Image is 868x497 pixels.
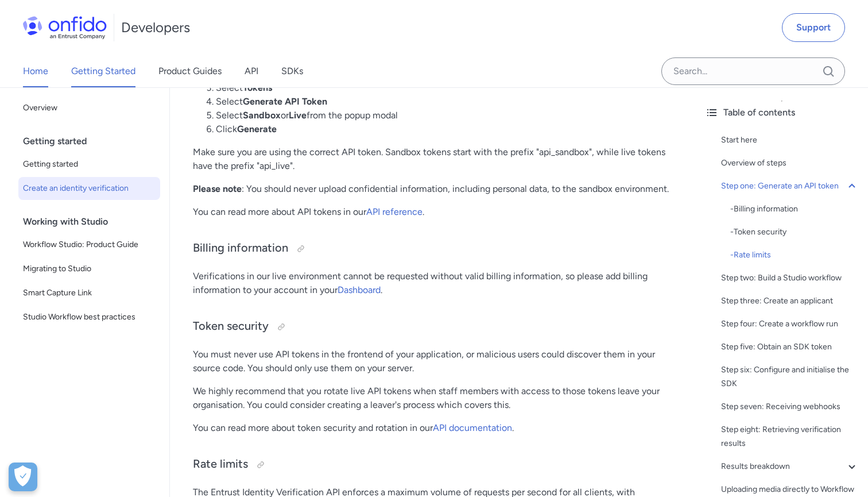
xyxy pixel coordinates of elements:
[721,363,859,391] a: Step six: Configure and initialise the SDK
[366,206,423,217] a: API reference
[18,233,160,256] a: Workflow Studio: Product Guide
[730,225,859,239] a: -Token security
[216,95,673,109] li: Select
[245,55,258,87] a: API
[730,248,859,262] a: -Rate limits
[193,421,673,435] p: You can read more about token security and rotation in our .
[721,400,859,414] a: Step seven: Receiving webhooks
[23,130,165,153] div: Getting started
[18,97,160,120] a: Overview
[243,110,281,121] strong: Sandbox
[18,306,160,329] a: Studio Workflow best practices
[193,145,673,173] p: Make sure you are using the correct API token. Sandbox tokens start with the prefix "api_sandbox"...
[193,240,673,258] h3: Billing information
[71,55,135,87] a: Getting Started
[730,202,859,216] div: - Billing information
[23,262,156,276] span: Migrating to Studio
[193,348,673,375] p: You must never use API tokens in the frontend of your application, or malicious users could disco...
[23,238,156,252] span: Workflow Studio: Product Guide
[23,286,156,300] span: Smart Capture Link
[9,463,37,491] button: Open Preferences
[721,317,859,331] a: Step four: Create a workflow run
[782,13,845,42] a: Support
[193,182,673,196] p: : You should never upload confidential information, including personal data, to the sandbox envir...
[216,122,673,136] li: Click
[721,294,859,308] a: Step three: Create an applicant
[193,205,673,219] p: You can read more about API tokens in our .
[237,124,277,134] strong: Generate
[23,310,156,324] span: Studio Workflow best practices
[289,110,307,121] strong: Live
[193,456,673,474] h3: Rate limits
[730,225,859,239] div: - Token security
[243,96,327,107] strong: Generate API Token
[193,269,673,297] p: Verifications in our live environment cannot be requested without valid billing information, so p...
[721,340,859,354] a: Step five: Obtain an SDK token
[216,81,673,95] li: Select
[158,55,222,87] a: Product Guides
[193,384,673,412] p: We highly recommend that you rotate live API tokens when staff members with access to those token...
[18,153,160,176] a: Getting started
[23,101,156,115] span: Overview
[433,422,512,433] a: API documentation
[23,210,165,233] div: Working with Studio
[721,133,859,147] a: Start here
[216,109,673,122] li: Select or from the popup modal
[18,282,160,305] a: Smart Capture Link
[9,463,37,491] div: Cookie Preferences
[730,248,859,262] div: - Rate limits
[193,183,242,194] strong: Please note
[338,284,381,295] a: Dashboard
[18,177,160,200] a: Create an identity verification
[23,157,156,171] span: Getting started
[721,179,859,193] a: Step one: Generate an API token
[121,18,190,37] h1: Developers
[721,423,859,450] a: Step eight: Retrieving verification results
[18,257,160,280] a: Migrating to Studio
[721,460,859,473] a: Results breakdown
[193,318,673,336] h3: Token security
[721,271,859,285] a: Step two: Build a Studio workflow
[721,156,859,170] a: Overview of steps
[281,55,303,87] a: SDKs
[730,202,859,216] a: -Billing information
[23,55,48,87] a: Home
[705,106,859,120] div: Table of contents
[23,16,107,39] img: Onfido Logo
[661,57,845,85] input: Onfido search input field
[23,182,156,195] span: Create an identity verification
